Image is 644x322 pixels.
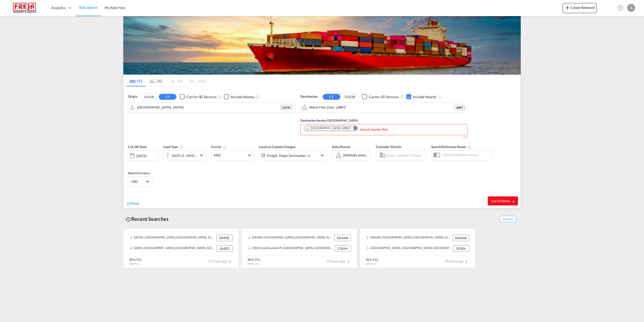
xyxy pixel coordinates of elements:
[441,151,493,159] input: Search Reference Name
[616,4,625,12] span: Help
[334,235,351,241] div: DKAAR
[180,94,216,99] md-checkbox: Checkbox No Ink
[124,87,520,208] div: Origin DOOR CY Checkbox No InkUnchecked: Search for CY (Container Yard) services for all selected...
[500,216,516,222] span: Show All
[198,152,205,158] md-icon: icon-chevron-down
[431,145,471,149] span: Search Reference Name
[163,145,183,149] span: Load Type
[400,95,404,99] md-icon: Unchecked: Search for CY (Container Yard) services for all selected carriers.Checked : Search for...
[303,124,410,134] md-chips-wrap: Chips container. Use arrow keys to select chips.
[214,153,247,158] span: MSC
[186,94,216,99] div: Carrier SD Services
[306,126,352,130] div: Press delete to remove this chip.
[224,94,254,99] md-checkbox: Checkbox No Ink
[616,4,627,13] div: Help
[128,102,295,113] md-input-container: Fredericia, DKFRC
[217,95,221,99] md-icon: Unchecked: Search for CY (Container Yard) services for all selected carriers.Checked : Search for...
[259,150,327,160] div: Freight Origin Destination Factory Stuffingicon-chevron-down
[159,94,176,100] button: CY
[453,245,469,252] div: SGSIN
[179,145,183,149] md-icon: icon-information-outline
[345,259,351,265] md-icon: icon-chevron-right
[128,150,158,161] div: [DATE]
[301,102,467,113] md-input-container: Beirut Free Zone, LBBFZ
[300,135,468,139] div: 1/5
[511,200,515,203] md-icon: icon-arrow-right
[123,213,171,225] div: Recent Searches
[267,152,310,159] div: Freight Origin Destination Factory Stuffing
[565,5,571,11] md-icon: icon-plus 400-fg
[248,235,333,241] div: DKAAR, Aarhus, Denmark, Northern Europe, Europe
[131,178,150,185] md-select: Select Currency: $ USDUnited States Dollar
[406,94,437,99] md-checkbox: Checkbox No Ink
[445,259,469,263] span: 28 hours ago
[438,95,442,99] md-icon: Unchecked: Ignores neighbouring ports when fetching rates.Checked : Includes neighbouring ports w...
[51,5,66,10] span: Analytics
[123,16,521,75] img: LCL+%26+FCL+BACKGROUND.png
[248,257,260,262] div: SEA-FCL
[332,145,350,149] span: Sales Person
[280,105,293,110] div: DKFRC
[126,201,131,206] md-icon: icon-refresh
[343,152,369,159] md-select: Sales Person: Anne Steensen Blicher
[79,5,98,10] span: Rate Search
[341,94,359,100] button: DOOR
[387,152,424,159] input: Enter Customer Details
[627,4,635,12] div: A
[227,259,233,265] md-icon: icon-chevron-right
[216,235,233,241] div: DKFRC
[413,94,437,99] div: Include Nearby
[350,126,358,131] button: Remove
[366,245,452,252] div: SGSIN, Singapore, Singapore, South East Asia, Asia Pacific
[255,95,259,99] md-icon: Unchecked: Ignores neighbouring ports when fetching rates.Checked : Includes neighbouring ports w...
[123,228,239,268] recent-search-card: DKFRC, [GEOGRAPHIC_DATA], [GEOGRAPHIC_DATA], [GEOGRAPHIC_DATA], [GEOGRAPHIC_DATA] DKFRCSAJED, [GE...
[126,75,146,86] md-tab-item: FCL
[366,235,451,241] div: DKAAR, Aarhus, Denmark, Northern Europe, Europe
[146,75,166,86] md-tab-item: LCL
[309,104,454,111] input: Search by Port
[491,199,515,203] span: Search Rates
[562,3,596,13] button: icon-plus 400-fgCreate Ratecard
[136,154,147,158] div: [DATE]
[128,145,147,149] span: Cut Off Date
[319,152,325,158] md-icon: icon-chevron-down
[242,228,357,268] recent-search-card: DKAAR, [GEOGRAPHIC_DATA], [GEOGRAPHIC_DATA], [GEOGRAPHIC_DATA], [GEOGRAPHIC_DATA] DKAARCNLIH, Lia...
[172,152,197,159] div: 20GP x1 40HC x1
[208,259,233,263] span: 25 hours ago
[130,245,215,252] div: SAJED, Jeddah, Saudi Arabia, Middle East, Middle East
[231,94,254,99] div: Include Nearby
[300,94,317,99] span: Destination
[137,104,280,111] input: Search by Port
[452,235,469,241] div: DKAAR
[129,262,140,265] span: 20GP x 1
[125,217,131,223] md-icon: icon-backup-restore
[126,201,139,206] div: icon-refreshReset
[335,245,351,252] div: CNLIH
[369,94,399,99] div: Carrier SD Services
[140,94,158,100] button: DOOR
[327,259,351,263] span: 28 hours ago
[488,196,518,205] button: Search Ratesicon-arrow-right
[366,262,376,265] span: 20GP x 1
[248,245,333,252] div: CNLIH, Lianhuashan Pt, China, Greater China & Far East Asia, Asia Pacific
[105,6,125,10] span: My Rate Files
[163,150,206,160] div: 20GP x1 40HC x1icon-chevron-down
[129,257,142,262] div: SEA-FCL
[248,262,258,265] span: 40HC x 4
[211,145,227,149] span: Carrier
[360,228,475,268] recent-search-card: DKAAR, [GEOGRAPHIC_DATA], [GEOGRAPHIC_DATA], [GEOGRAPHIC_DATA], [GEOGRAPHIC_DATA] DKAAR[GEOGRAPHI...
[366,257,379,262] div: SEA-FCL
[131,179,145,184] span: USD
[362,94,399,99] md-checkbox: Checkbox No Ink
[128,160,132,167] md-datepicker: Select
[223,145,227,149] md-icon: The selected Trucker/Carrierwill be displayed in the rate results If the rates are from another f...
[463,259,469,265] md-icon: icon-chevron-right
[467,145,471,149] md-icon: Your search will be saved by the below given name
[360,126,408,134] input: Chips input.
[259,145,296,149] span: Locals & Custom Charges
[323,94,340,100] button: CY
[128,171,150,175] span: Search Currency
[454,105,465,110] div: LBBFZ
[128,94,137,99] span: Origin
[130,235,215,241] div: DKFRC, Fredericia, Denmark, Northern Europe, Europe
